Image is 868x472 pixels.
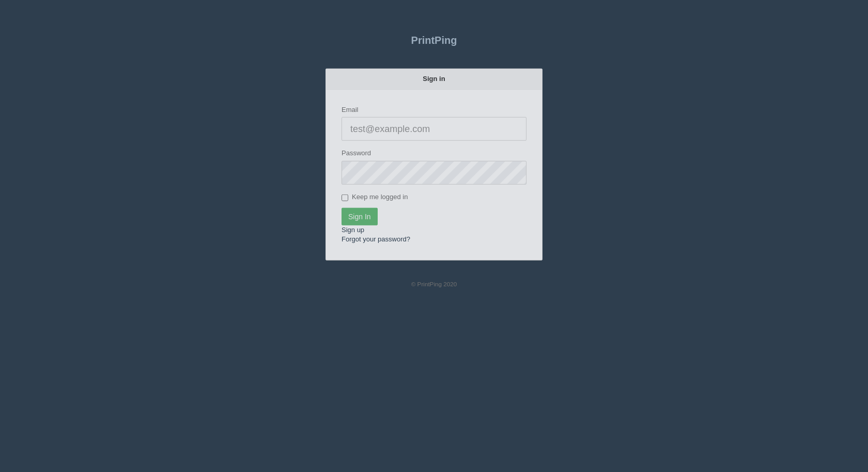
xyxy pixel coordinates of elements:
small: © PrintPing 2020 [411,281,457,287]
input: Keep me logged in [342,193,348,200]
strong: Sign in [423,73,445,81]
a: PrintPing [326,26,542,52]
input: Sign In [342,206,378,224]
input: test@example.com [342,116,526,139]
label: Email [342,104,359,113]
a: Forgot your password? [342,234,410,241]
label: Keep me logged in [342,191,408,201]
a: Sign up [342,224,364,232]
label: Password [342,147,371,157]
